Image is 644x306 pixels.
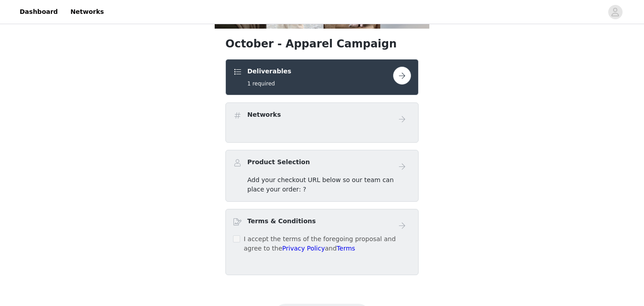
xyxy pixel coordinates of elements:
[282,245,325,252] a: Privacy Policy
[247,110,281,119] h4: Networks
[244,234,411,253] p: I accept the terms of the foregoing proposal and agree to the and
[247,217,316,226] h4: Terms & Conditions
[247,157,310,167] h4: Product Selection
[247,80,291,88] h5: 1 required
[14,2,63,22] a: Dashboard
[247,67,291,76] h4: Deliverables
[225,36,419,52] h1: October - Apparel Campaign
[65,2,109,22] a: Networks
[225,150,419,202] div: Product Selection
[337,245,355,252] a: Terms
[225,209,419,275] div: Terms & Conditions
[247,176,394,193] span: Add your checkout URL below so our team can place your order: ?
[225,102,419,143] div: Networks
[611,5,619,19] div: avatar
[225,59,419,95] div: Deliverables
